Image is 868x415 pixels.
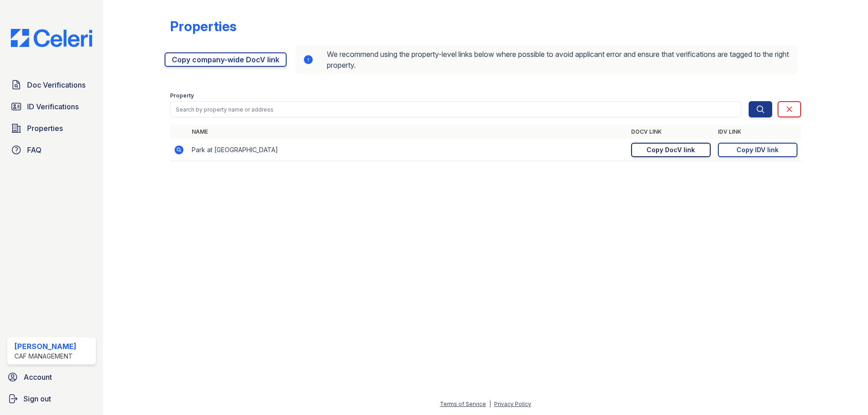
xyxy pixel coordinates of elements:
label: Property [170,92,194,99]
th: Name [188,125,627,139]
div: Properties [170,18,236,34]
a: Terms of Service [440,401,486,407]
a: FAQ [7,141,96,159]
a: Properties [7,119,96,137]
span: Sign out [24,393,51,404]
span: FAQ [27,145,42,155]
span: Doc Verifications [27,79,85,90]
th: IDV Link [714,125,801,139]
th: DocV Link [627,125,714,139]
img: CE_Logo_Blue-a8612792a0a2168367f1c8372b55b34899dd931a85d93a1a3d3e32e68fde9ad4.png [4,29,99,47]
a: Account [4,368,99,386]
td: Park at [GEOGRAPHIC_DATA] [188,139,627,161]
a: Privacy Policy [494,401,531,407]
span: Properties [27,123,63,134]
a: ID Verifications [7,98,96,116]
a: Sign out [4,390,99,408]
div: We recommend using the property-level links below where possible to avoid applicant error and ens... [296,45,797,74]
div: Copy DocV link [646,145,695,154]
a: Copy DocV link [631,143,711,157]
div: | [489,401,491,407]
a: Doc Verifications [7,76,96,94]
div: CAF Management [14,352,76,361]
a: Copy IDV link [718,143,797,157]
a: Copy company-wide DocV link [165,52,287,67]
input: Search by property name or address [170,101,741,117]
div: [PERSON_NAME] [14,341,76,352]
span: ID Verifications [27,101,79,112]
div: Copy IDV link [736,145,778,154]
span: Account [24,372,52,382]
